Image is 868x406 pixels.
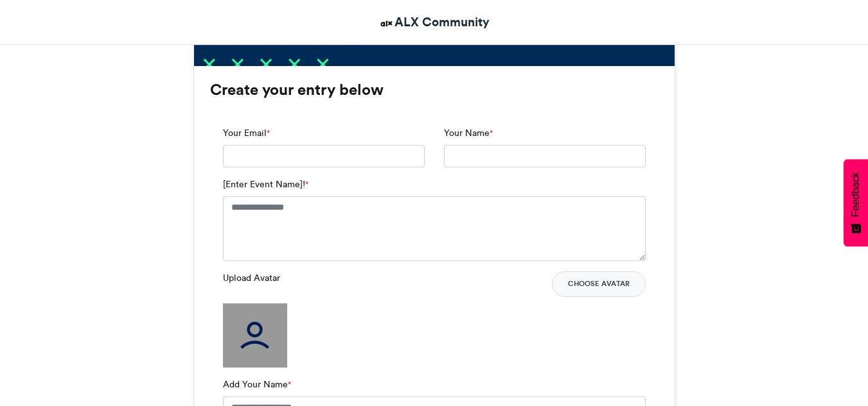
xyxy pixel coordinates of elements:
[210,82,659,97] h3: Create your entry below
[378,15,394,31] img: ALX Community
[552,271,646,297] button: Choose Avatar
[223,271,280,285] label: Upload Avatar
[223,303,287,368] img: user_filled.png
[223,126,270,140] label: Your Email
[844,159,868,246] button: Feedback - Show survey
[444,126,493,140] label: Your Name
[223,378,291,391] label: Add Your Name
[378,13,490,31] a: ALX Community
[223,178,308,191] label: [Enter Event Name]!
[850,172,862,217] span: Feedback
